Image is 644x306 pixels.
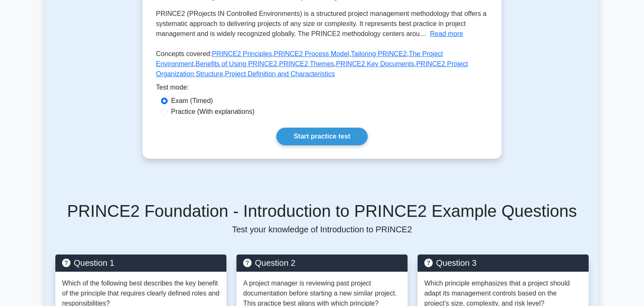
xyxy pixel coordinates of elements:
p: Concepts covered: , , , , , , , , [156,49,488,82]
h5: Question 1 [62,258,220,268]
label: Exam (Timed) [171,96,213,106]
p: Test your knowledge of Introduction to PRINCE2 [55,224,589,234]
a: Start practice test [276,128,367,145]
a: PRINCE2 Themes [279,60,334,67]
h5: Question 2 [243,258,401,268]
h5: Question 3 [424,258,582,268]
a: The Project Environment [156,50,443,67]
a: Benefits of Using PRINCE2 [195,60,277,67]
a: PRINCE2 Principles [212,50,272,57]
a: Tailoring PRINCE2 [351,50,407,57]
a: Project Definition and Characteristics [225,70,335,77]
a: PRINCE2 Key Documents [336,60,414,67]
a: PRINCE2 Process Model [274,50,349,57]
h5: PRINCE2 Foundation - Introduction to PRINCE2 Example Questions [55,201,589,221]
span: PRINCE2 (PRojects IN Controlled Environments) is a structured project management methodology that... [156,10,487,37]
button: Read more [430,29,463,39]
label: Practice (With explanations) [171,107,254,117]
div: Test mode: [156,82,488,96]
